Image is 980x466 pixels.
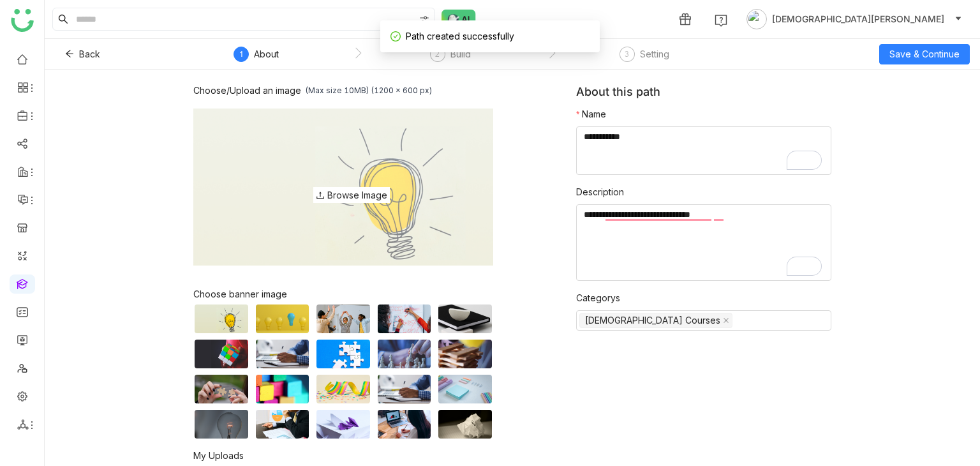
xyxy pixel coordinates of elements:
[406,31,514,41] span: Path created successfully
[450,47,471,62] div: Build
[640,47,669,62] div: Setting
[193,85,301,96] div: Choose/Upload an image
[744,9,965,29] button: [DEMOGRAPHIC_DATA][PERSON_NAME]
[576,107,606,121] label: Name
[625,49,629,59] span: 3
[576,204,831,281] textarea: To enrich screen reader interactions, please activate Accessibility in Grammarly extension settings
[576,185,624,199] label: Description
[435,49,440,59] span: 2
[193,450,576,461] div: My Uploads
[579,313,732,328] nz-select-item: Vishnu Courses
[585,313,720,327] div: [DEMOGRAPHIC_DATA] Courses
[327,190,387,200] div: Browse Image
[193,289,493,299] div: Choose banner image
[430,47,471,70] div: 2Build
[239,49,244,59] span: 1
[576,85,831,107] div: About this path
[79,47,100,61] span: Back
[11,9,34,32] img: logo
[576,126,831,175] textarea: To enrich screen reader interactions, please activate Accessibility in Grammarly extension settings
[305,86,432,95] div: (Max size 10MB) (1200 x 600 px)
[715,14,727,27] img: help.svg
[772,12,944,26] span: [DEMOGRAPHIC_DATA][PERSON_NAME]
[419,15,429,25] img: search-type.svg
[746,9,767,29] img: avatar
[55,44,110,64] button: Back
[879,44,970,64] button: Save & Continue
[442,10,476,29] img: ask-buddy-normal.svg
[234,47,279,70] div: 1About
[620,47,669,70] div: 3Setting
[576,291,620,305] label: Categorys
[254,47,279,62] div: About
